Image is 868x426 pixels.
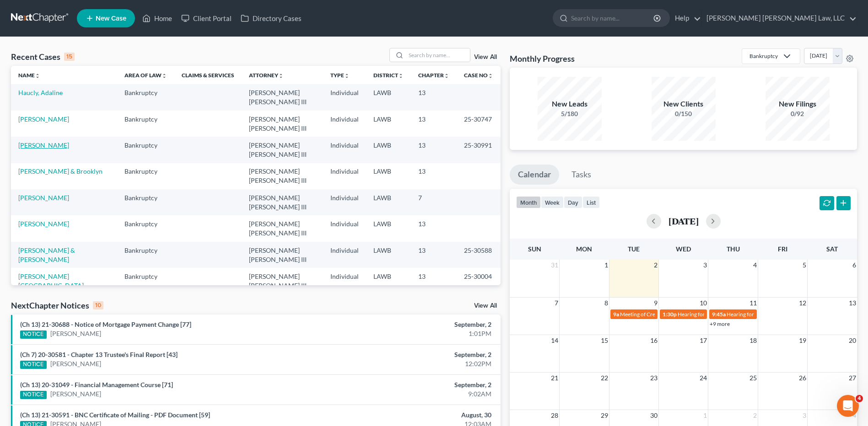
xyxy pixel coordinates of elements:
div: September, 2 [340,380,491,389]
div: New Leads [538,99,602,109]
a: View All [474,303,497,309]
a: Directory Cases [236,10,306,27]
td: 13 [411,137,457,163]
a: (Ch 13) 21-30688 - Notice of Mortgage Payment Change [77] [20,320,191,328]
a: Typeunfold_more [330,72,350,79]
a: [PERSON_NAME] [18,115,69,123]
div: 12:02PM [340,359,491,368]
a: (Ch 13) 21-30591 - BNC Certificate of Mailing - PDF Document [59] [20,411,210,419]
span: 5 [802,260,807,271]
a: Area of Lawunfold_more [124,72,167,79]
td: 13 [411,215,457,241]
td: 25-30588 [457,242,501,268]
td: [PERSON_NAME] [PERSON_NAME] III [242,111,323,137]
td: Bankruptcy [117,242,174,268]
a: [PERSON_NAME] [50,389,101,399]
button: list [582,196,600,208]
td: [PERSON_NAME] [PERSON_NAME] III [242,268,323,294]
span: 3 [702,260,708,271]
a: Districtunfold_more [373,72,404,79]
span: 2 [752,410,758,421]
div: NOTICE [20,361,47,369]
div: September, 2 [340,350,491,359]
span: 10 [699,298,708,309]
div: 1:01PM [340,329,491,338]
td: Individual [323,163,366,189]
div: August, 30 [340,410,491,420]
a: Tasks [563,165,599,185]
a: Home [138,10,177,27]
a: Client Portal [177,10,236,27]
div: 9:02AM [340,389,491,399]
div: 5/180 [538,109,602,118]
td: [PERSON_NAME] [PERSON_NAME] III [242,163,323,189]
td: LAWB [366,137,411,163]
td: Bankruptcy [117,84,174,110]
span: Mon [576,245,592,253]
td: 7 [411,189,457,215]
td: Individual [323,84,366,110]
span: 17 [699,335,708,346]
td: Bankruptcy [117,111,174,137]
a: (Ch 13) 20-31049 - Financial Management Course [71] [20,381,173,389]
div: 10 [93,301,103,309]
div: NOTICE [20,391,47,399]
span: 9a [613,311,619,318]
input: Search by name... [406,48,470,62]
span: 25 [749,373,758,383]
span: 1 [604,260,609,271]
span: 20 [848,335,857,346]
span: Wed [676,245,691,253]
a: +9 more [710,320,730,327]
a: (Ch 7) 20-30581 - Chapter 13 Trustee's Final Report [43] [20,351,178,358]
i: unfold_more [488,73,493,79]
div: September, 2 [340,320,491,329]
td: Bankruptcy [117,268,174,294]
span: 1 [702,410,708,421]
h2: [DATE] [669,216,699,226]
td: [PERSON_NAME] [PERSON_NAME] III [242,84,323,110]
a: Attorneyunfold_more [249,72,284,79]
div: 0/92 [766,109,830,118]
span: 6 [852,260,857,271]
td: Bankruptcy [117,189,174,215]
td: Bankruptcy [117,163,174,189]
td: 25-30747 [457,111,501,137]
td: Individual [323,215,366,241]
td: Bankruptcy [117,137,174,163]
td: 13 [411,242,457,268]
span: 28 [550,410,559,421]
a: [PERSON_NAME] [PERSON_NAME] Law, LLC [702,10,857,27]
td: [PERSON_NAME] [PERSON_NAME] III [242,137,323,163]
span: 19 [798,335,807,346]
th: Claims & Services [174,66,242,84]
td: [PERSON_NAME] [PERSON_NAME] III [242,189,323,215]
a: Chapterunfold_more [418,72,449,79]
td: 13 [411,268,457,294]
a: [PERSON_NAME] & Brooklyn [18,167,102,175]
td: 13 [411,163,457,189]
div: NOTICE [20,330,47,339]
span: Hearing for [PERSON_NAME] & [PERSON_NAME] [727,311,846,318]
td: LAWB [366,163,411,189]
div: New Filings [766,99,830,109]
span: 3 [802,410,807,421]
td: Individual [323,242,366,268]
span: 14 [550,335,559,346]
td: LAWB [366,84,411,110]
a: [PERSON_NAME] [50,329,101,338]
td: [PERSON_NAME] [PERSON_NAME] III [242,215,323,241]
span: 2 [653,260,658,271]
span: 26 [798,373,807,383]
span: 30 [649,410,658,421]
span: 18 [749,335,758,346]
span: 15 [600,335,609,346]
span: 9 [653,298,658,309]
span: 13 [848,298,857,309]
a: [PERSON_NAME] [18,220,69,228]
div: 15 [64,53,75,61]
span: Sun [528,245,541,253]
a: Calendar [510,165,559,185]
a: [PERSON_NAME] [18,194,69,202]
span: 29 [600,410,609,421]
